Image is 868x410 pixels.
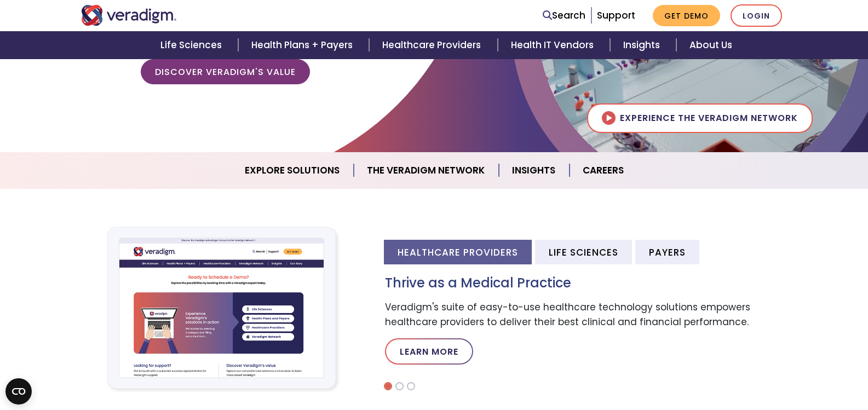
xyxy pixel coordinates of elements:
h3: Thrive as a Medical Practice [385,275,787,291]
a: Learn More [385,338,473,365]
a: Insights [610,31,676,59]
li: Healthcare Providers [384,240,532,264]
a: Login [731,4,782,27]
a: Health Plans + Payers [238,31,369,59]
button: Open CMP widget [5,378,32,405]
li: Payers [635,240,699,264]
a: About Us [676,31,745,59]
a: Insights [499,157,570,184]
a: Careers [570,157,637,184]
a: Get Demo [653,5,720,26]
a: Healthcare Providers [369,31,497,59]
a: Support [597,9,635,22]
li: Life Sciences [535,240,632,264]
a: Search [543,8,585,23]
a: Discover Veradigm's Value [141,59,310,84]
a: Health IT Vendors [498,31,610,59]
iframe: Drift Chat Widget [813,355,855,397]
p: Veradigm's suite of easy-to-use healthcare technology solutions empowers healthcare providers to ... [385,300,787,330]
img: Veradigm logo [81,5,177,26]
a: Life Sciences [147,31,238,59]
a: The Veradigm Network [354,157,499,184]
a: Explore Solutions [232,157,354,184]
